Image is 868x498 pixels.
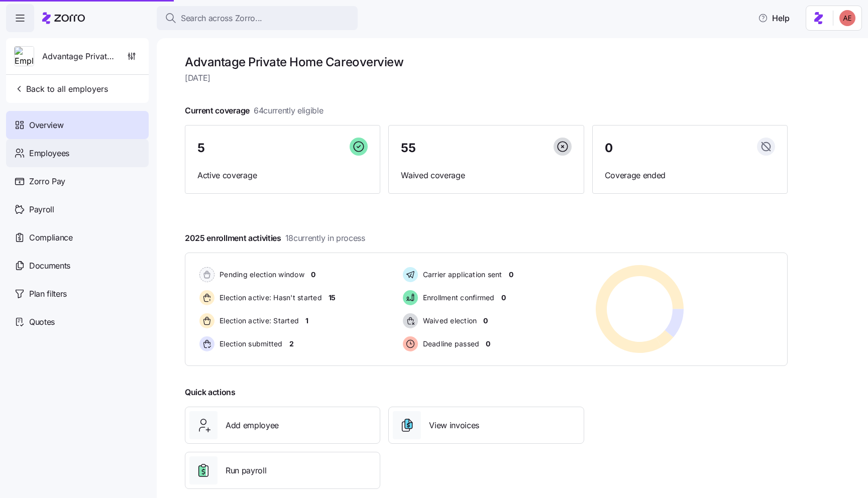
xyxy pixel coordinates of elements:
[605,142,613,154] span: 0
[185,104,323,117] span: Current coverage
[157,6,358,30] button: Search across Zorro...
[6,111,149,139] a: Overview
[420,339,480,349] span: Deadline passed
[605,169,775,182] span: Coverage ended
[197,142,205,154] span: 5
[429,419,479,432] span: View invoices
[216,270,304,280] span: Pending election window
[197,169,368,182] span: Active coverage
[758,12,790,24] span: Help
[185,54,788,70] h1: Advantage Private Home Care overview
[29,119,63,132] span: Overview
[29,316,55,328] span: Quotes
[181,12,262,25] span: Search across Zorro...
[254,104,323,117] span: 64 currently eligible
[501,293,506,303] span: 0
[6,223,149,252] a: Compliance
[6,252,149,280] a: Documents
[483,316,488,326] span: 0
[311,270,315,280] span: 0
[401,142,415,154] span: 55
[6,139,149,167] a: Employees
[285,232,365,244] span: 18 currently in process
[14,83,108,95] span: Back to all employers
[185,72,788,84] span: [DATE]
[305,316,308,326] span: 1
[10,79,112,99] button: Back to all employers
[29,260,70,272] span: Documents
[420,270,502,280] span: Carrier application sent
[329,293,336,303] span: 15
[226,464,266,477] span: Run payroll
[6,195,149,223] a: Payroll
[216,316,299,326] span: Election active: Started
[420,293,495,303] span: Enrollment confirmed
[42,50,115,63] span: Advantage Private Home Care
[289,339,294,349] span: 2
[185,386,236,399] span: Quick actions
[29,147,69,160] span: Employees
[216,339,283,349] span: Election submitted
[15,47,34,67] img: Employer logo
[216,293,322,303] span: Election active: Hasn't started
[226,419,279,432] span: Add employee
[29,231,73,244] span: Compliance
[6,167,149,195] a: Zorro Pay
[185,232,365,244] span: 2025 enrollment activities
[750,8,798,28] button: Help
[401,169,571,182] span: Waived coverage
[29,203,54,216] span: Payroll
[29,288,67,300] span: Plan filters
[839,10,855,26] img: 895f944e64461857a237cd5bc4dd3f78
[6,280,149,308] a: Plan filters
[509,270,513,280] span: 0
[29,175,65,188] span: Zorro Pay
[6,308,149,336] a: Quotes
[420,316,477,326] span: Waived election
[486,339,490,349] span: 0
